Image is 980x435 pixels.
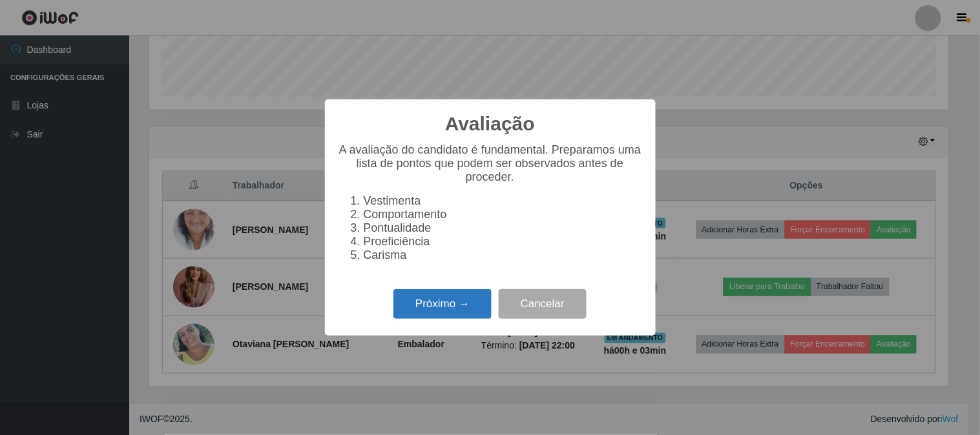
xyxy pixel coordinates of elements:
li: Comportamento [364,208,643,221]
li: Pontualidade [364,221,643,235]
li: Carisma [364,248,643,262]
p: A avaliação do candidato é fundamental. Preparamos uma lista de pontos que podem ser observados a... [338,143,643,184]
li: Proeficiência [364,235,643,248]
li: Vestimenta [364,194,643,208]
button: Próximo → [393,289,492,319]
h2: Avaliação [445,112,535,136]
button: Cancelar [499,289,587,319]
